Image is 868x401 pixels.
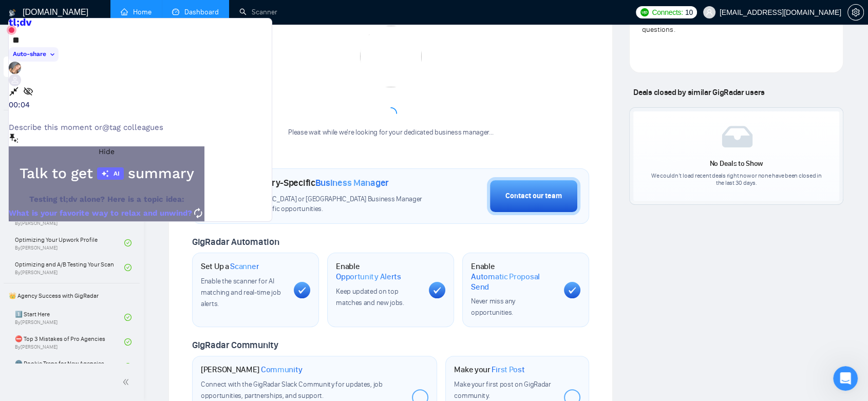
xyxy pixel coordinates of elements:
[685,7,693,18] span: 10
[6,33,50,54] span: Home
[640,8,649,16] img: upwork-logo.png
[124,239,131,246] span: check-circle
[124,314,131,321] span: check-circle
[722,126,752,147] img: empty-box
[124,363,131,370] span: check-circle
[648,172,825,186] span: We couldn’t load recent deals right now or none have been closed in the last 30 days.
[282,128,499,138] div: Please wait while we're looking for your dedicated business manager...
[201,261,259,272] h1: Set Up a
[629,83,768,101] span: Deals closed by similar GigRadar users
[192,236,279,247] span: GigRadar Automation
[336,261,421,281] h1: Enable
[201,365,303,375] h1: [PERSON_NAME]
[706,9,713,16] span: user
[833,366,858,391] iframe: Intercom live chat
[492,365,524,375] span: First Post
[505,190,562,202] div: Contact our team
[201,277,280,308] span: Enable the scanner for AI matching and real-time job alerts.
[5,285,139,306] span: 👑 Agency Success with GigRadar
[315,177,389,188] span: Business Manager
[360,26,422,87] img: error
[172,8,219,16] a: dashboardDashboard
[201,195,429,214] span: Set up your [GEOGRAPHIC_DATA] or [GEOGRAPHIC_DATA] Business Manager to access country-specific op...
[124,264,131,271] span: check-circle
[652,7,683,18] span: Connects:
[15,232,124,254] a: Optimizing Your Upwork ProfileBy[PERSON_NAME]
[121,8,152,16] a: homeHome
[239,8,277,16] a: searchScanner
[710,159,763,168] span: No Deals to Show
[230,261,259,272] span: Scanner
[15,355,124,378] a: 🌚 Rookie Traps for New Agencies
[336,287,404,307] span: Keep updated on top matches and new jobs.
[192,339,278,351] span: GigRadar Community
[471,297,515,317] span: Never miss any opportunities.
[15,256,124,279] a: Optimizing and A/B Testing Your Scanner for Better ResultsBy[PERSON_NAME]
[454,365,524,375] h1: Make your
[848,8,863,16] span: setting
[201,380,383,400] span: Connect with the GigRadar Slack Community for updates, job opportunities, partnerships, and support.
[9,5,16,21] img: logo
[15,306,124,329] a: 1️⃣ Start HereBy[PERSON_NAME]
[847,4,864,21] button: setting
[471,261,556,292] h1: Enable
[122,377,133,387] span: double-left
[201,177,389,188] h1: Set up your Country-Specific
[454,380,551,400] span: Make your first post on GigRadar community.
[847,8,864,16] a: setting
[261,365,303,375] span: Community
[385,107,397,120] span: loading
[471,272,556,292] span: Automatic Proposal Send
[15,331,124,353] a: ⛔ Top 3 Mistakes of Pro AgenciesBy[PERSON_NAME]
[124,338,131,346] span: check-circle
[336,272,401,282] span: Opportunity Alerts
[5,112,139,133] span: 🚀 GigRadar Quick Start
[487,177,580,215] button: Contact our team
[4,56,140,77] li: Getting Started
